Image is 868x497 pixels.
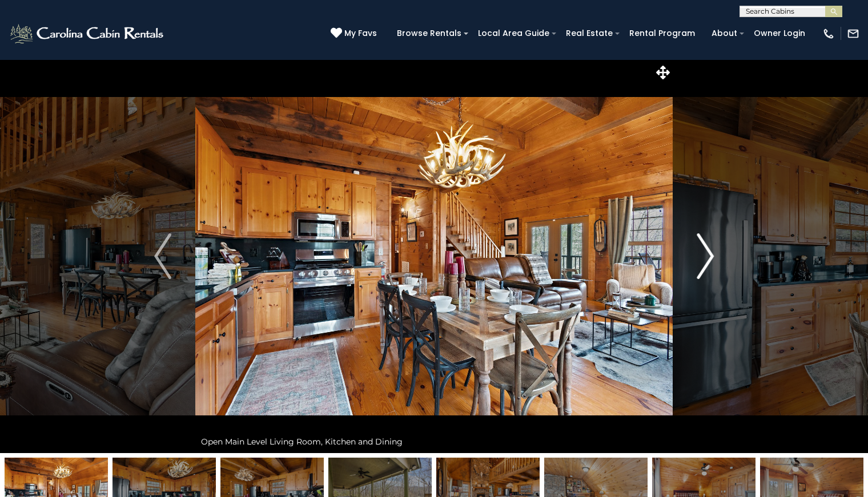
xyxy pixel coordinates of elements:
[624,25,701,42] a: Rental Program
[130,59,195,453] button: Previous
[154,233,171,279] img: arrow
[697,233,714,279] img: arrow
[748,25,811,42] a: Owner Login
[9,22,167,45] img: White-1-2.png
[822,27,835,40] img: phone-regular-white.png
[706,25,743,42] a: About
[344,27,377,39] span: My Favs
[847,27,859,40] img: mail-regular-white.png
[673,59,738,453] button: Next
[391,25,467,42] a: Browse Rentals
[560,25,618,42] a: Real Estate
[195,430,673,453] div: Open Main Level Living Room, Kitchen and Dining
[331,27,380,40] a: My Favs
[472,25,555,42] a: Local Area Guide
